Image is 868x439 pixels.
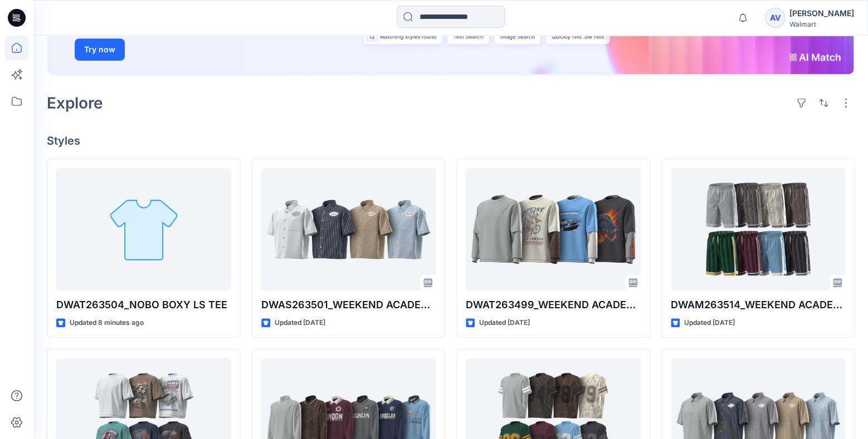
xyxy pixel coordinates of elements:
h2: Explore [47,94,103,112]
div: [PERSON_NAME] [789,7,854,20]
p: DWAS263501_WEEKEND ACADEMY GAS STATION SS BUTTON UP [261,297,436,313]
a: DWAM263514_WEEKEND ACADEMY SCALLOPED JACQUARD MESH SHORT [671,168,846,290]
p: DWAT263499_WEEKEND ACADEMY 2FER TEE [466,297,641,313]
button: Try now [75,38,125,61]
h4: Styles [47,134,855,147]
div: AV [765,8,785,28]
p: DWAT263504_NOBO BOXY LS TEE [56,297,231,313]
a: DWAT263499_WEEKEND ACADEMY 2FER TEE [466,168,641,290]
p: Updated [DATE] [684,317,735,329]
p: Updated 8 minutes ago [70,317,144,329]
p: DWAM263514_WEEKEND ACADEMY SCALLOPED JACQUARD MESH SHORT [671,297,846,313]
p: Updated [DATE] [275,317,325,329]
a: DWAT263504_NOBO BOXY LS TEE [56,168,231,290]
a: DWAS263501_WEEKEND ACADEMY GAS STATION SS BUTTON UP [261,168,436,290]
p: Updated [DATE] [479,317,530,329]
div: Walmart [789,20,854,28]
